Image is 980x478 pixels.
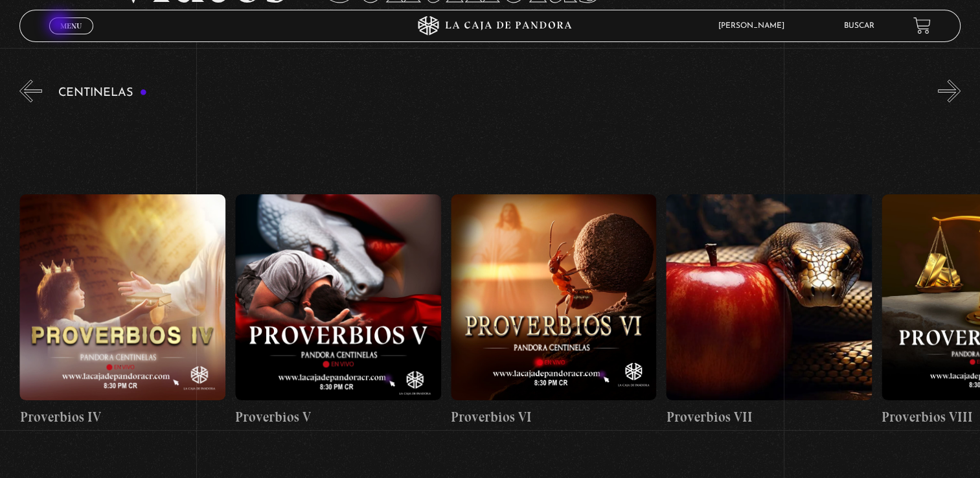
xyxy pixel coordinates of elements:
a: View your shopping cart [913,17,931,34]
span: Cerrar [56,33,86,42]
span: [PERSON_NAME] [712,22,797,30]
h4: Proverbios VII [666,407,872,427]
h4: Proverbios VI [451,407,657,427]
h4: Proverbios IV [19,407,225,427]
h3: Centinelas [58,87,147,99]
button: Next [938,80,961,102]
h4: Proverbios V [235,407,441,427]
a: Buscar [844,22,874,30]
span: Menu [60,22,82,30]
button: Previous [19,80,42,102]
